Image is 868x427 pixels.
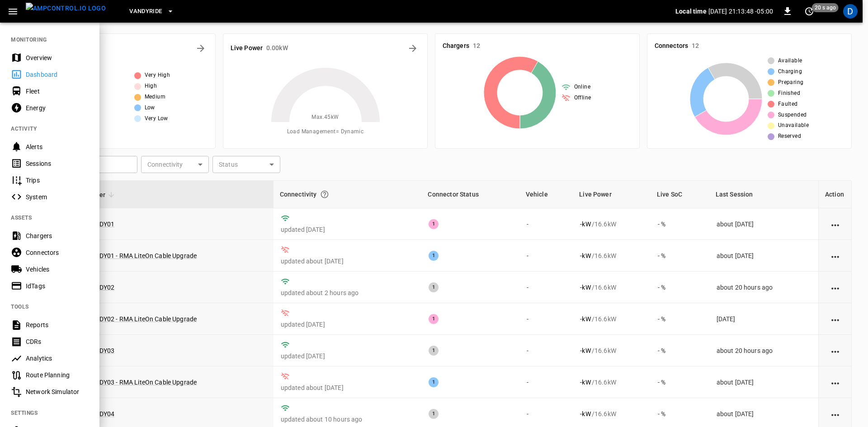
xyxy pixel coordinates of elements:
div: IdTags [26,282,89,291]
div: Energy [26,103,89,113]
div: Dashboard [26,70,89,79]
div: Overview [26,53,89,62]
div: Sessions [26,159,89,168]
div: Fleet [26,87,89,96]
img: ampcontrol.io logo [26,3,106,14]
div: Analytics [26,354,89,363]
div: Trips [26,176,89,185]
div: CDRs [26,337,89,346]
div: Chargers [26,231,89,240]
div: Connectors [26,248,89,257]
span: 20 s ago [812,3,839,12]
button: set refresh interval [802,4,816,19]
div: Reports [26,320,89,329]
span: VandyRide [129,6,162,17]
div: System [26,192,89,202]
p: [DATE] 21:13:48 -05:00 [708,7,773,16]
div: Route Planning [26,371,89,380]
div: Network Simulator [26,387,89,396]
div: Vehicles [26,265,89,274]
div: Alerts [26,142,89,151]
div: profile-icon [843,4,858,19]
p: Local time [675,7,707,16]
